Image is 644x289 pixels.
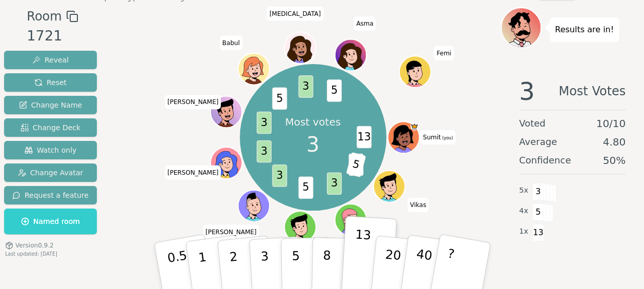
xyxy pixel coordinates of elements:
[441,136,453,140] span: (you)
[519,116,546,131] span: Voted
[4,51,97,69] button: Reveal
[34,77,67,88] span: Reset
[20,122,80,133] span: Change Deck
[272,165,287,187] span: 3
[19,100,82,110] span: Change Name
[532,203,544,221] span: 5
[27,26,78,47] div: 1721
[5,251,57,257] span: Last updated: [DATE]
[420,130,455,144] span: Click to change your name
[596,116,626,131] span: 10 / 10
[388,122,418,152] button: Click to change your avatar
[603,153,626,168] span: 50 %
[298,177,313,199] span: 5
[558,79,626,104] span: Most Votes
[12,190,89,200] span: Request a feature
[327,80,342,102] span: 5
[298,76,313,98] span: 3
[165,166,221,180] span: Click to change your name
[519,79,535,104] span: 3
[203,224,259,239] span: Click to change your name
[410,122,418,130] span: Sumit is the host
[32,55,69,65] span: Reveal
[285,115,341,129] p: Most votes
[532,183,544,200] span: 3
[4,141,97,159] button: Watch only
[519,185,528,196] span: 5 x
[25,145,77,155] span: Watch only
[4,96,97,114] button: Change Name
[327,173,342,195] span: 3
[532,224,544,241] span: 13
[4,186,97,204] button: Request a feature
[306,129,319,160] span: 3
[4,209,97,234] button: Named room
[27,7,61,26] span: Room
[519,205,528,217] span: 4 x
[346,152,366,177] span: 5
[15,241,54,250] span: Version 0.9.2
[519,153,571,168] span: Confidence
[357,126,371,148] span: 13
[272,88,287,110] span: 5
[257,140,272,162] span: 3
[352,227,371,283] p: 13
[555,23,614,37] p: Results are in!
[220,36,242,50] span: Click to change your name
[267,6,323,20] span: Click to change your name
[354,16,376,31] span: Click to change your name
[4,73,97,92] button: Reset
[434,46,454,60] span: Click to change your name
[407,198,429,212] span: Click to change your name
[519,135,557,149] span: Average
[4,163,97,182] button: Change Avatar
[4,118,97,137] button: Change Deck
[5,241,54,250] button: Version0.9.2
[18,168,84,178] span: Change Avatar
[165,95,221,109] span: Click to change your name
[519,226,528,237] span: 1 x
[21,216,80,226] span: Named room
[603,135,626,149] span: 4.80
[257,112,272,134] span: 3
